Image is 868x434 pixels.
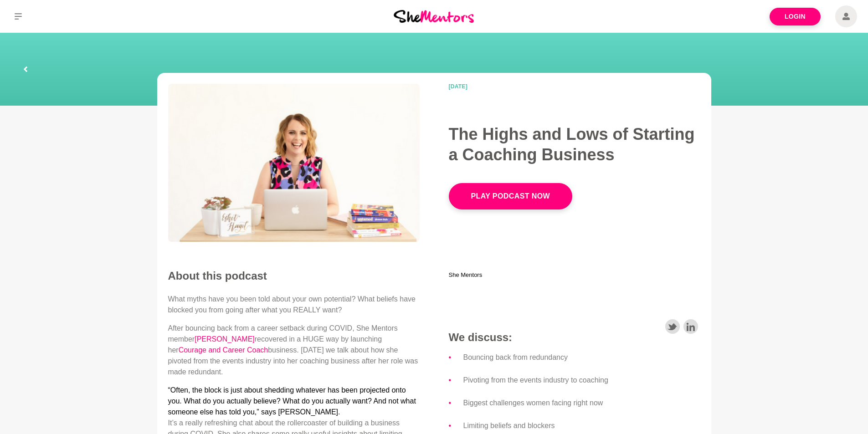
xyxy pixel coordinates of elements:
h1: The Highs and Lows of Starting a Coaching Business [449,124,700,165]
a: Share on LinkedIn [683,319,698,334]
iframe: She Mentors, The Highs and Lows of Starting a Coaching Business [449,281,700,312]
a: Courage and Career Coach [179,346,268,354]
a: Play Podcast Now [449,183,573,209]
a: Share on Twitter [665,319,680,334]
h2: About this podcast [168,269,420,283]
p: After bouncing back from a career setback during COVID, She Mentors member recovered in a HUGE wa... [168,323,420,378]
time: [DATE] [449,84,560,89]
li: Pivoting from the events industry to coaching [463,374,700,386]
blockquote: “Often, the block is just about shedding whatever has been projected onto you. What do you actual... [168,385,420,418]
img: the-highs-and-lows-of-starting-a-coaching-business-vari-Mcgaan [168,84,420,242]
a: Login [770,8,821,26]
p: What myths have you been told about your own potential? What beliefs have blocked you from going ... [168,294,420,316]
span: She Mentors [449,271,483,278]
img: She Mentors Logo [394,10,474,22]
a: [PERSON_NAME] [195,335,255,343]
li: Bouncing back from redundancy [463,352,700,363]
li: Biggest challenges women facing right now [463,397,700,409]
li: Limiting beliefs and blockers [463,420,700,432]
h4: We discuss: [449,331,700,344]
